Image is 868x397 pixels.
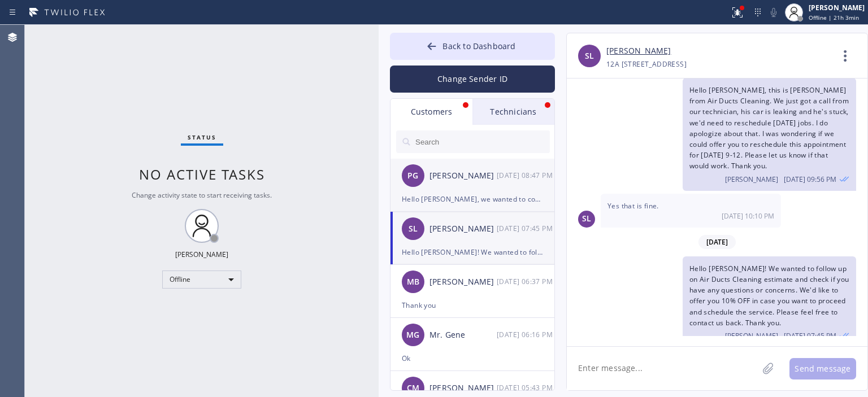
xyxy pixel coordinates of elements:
[689,85,849,171] span: Hello [PERSON_NAME], this is [PERSON_NAME] from Air Ducts Cleaning. We just got a call from our t...
[442,41,515,51] span: Back to Dashboard
[809,3,865,12] div: [PERSON_NAME]
[402,246,543,259] div: Hello [PERSON_NAME]! We wanted to follow up on Air Ducts Cleaning estimate and check if you have ...
[497,222,555,235] div: 09/05/2025 9:45 AM
[698,235,736,249] span: [DATE]
[472,99,554,125] div: Technicians
[582,212,591,225] span: SL
[390,33,555,60] button: Back to Dashboard
[132,190,272,200] span: Change activity state to start receiving tasks.
[429,382,497,395] div: [PERSON_NAME]
[409,223,418,235] span: SL
[414,130,550,153] input: Search
[188,133,216,141] span: Status
[497,328,555,341] div: 09/05/2025 9:16 AM
[784,174,836,184] span: [DATE] 09:56 PM
[497,169,555,182] div: 09/05/2025 9:47 AM
[683,256,856,347] div: 09/05/2025 9:45 AM
[607,201,659,211] span: Yes that is fine.
[139,165,265,184] span: No active tasks
[175,250,228,259] div: [PERSON_NAME]
[766,5,782,20] button: Mute
[722,211,774,221] span: [DATE] 10:10 PM
[429,276,497,289] div: [PERSON_NAME]
[725,331,778,341] span: [PERSON_NAME]
[789,358,856,379] button: Send message
[784,331,836,341] span: [DATE] 07:45 PM
[162,271,241,289] div: Offline
[407,276,419,289] span: MB
[683,78,856,191] div: 08/27/2025 9:56 AM
[402,352,543,365] div: Ok
[406,329,419,342] span: MG
[402,299,543,312] div: Thank you
[689,264,849,328] span: Hello [PERSON_NAME]! We wanted to follow up on Air Ducts Cleaning estimate and check if you have ...
[601,194,781,228] div: 08/27/2025 9:10 AM
[390,66,555,93] button: Change Sender ID
[585,50,594,63] span: SL
[429,223,497,235] div: [PERSON_NAME]
[606,58,687,71] div: 12A [STREET_ADDRESS]
[407,382,419,395] span: CM
[407,169,418,182] span: PG
[725,174,778,184] span: [PERSON_NAME]
[429,329,497,342] div: Mr. Gene
[390,99,472,125] div: Customers
[429,169,497,182] div: [PERSON_NAME]
[606,45,671,58] a: [PERSON_NAME]
[497,275,555,288] div: 09/05/2025 9:37 AM
[497,381,555,394] div: 09/05/2025 9:43 AM
[402,193,543,206] div: Hello [PERSON_NAME], we wanted to confirm your dryer vent cleaning appointment [DATE] and let you...
[809,14,859,21] span: Offline | 21h 3min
